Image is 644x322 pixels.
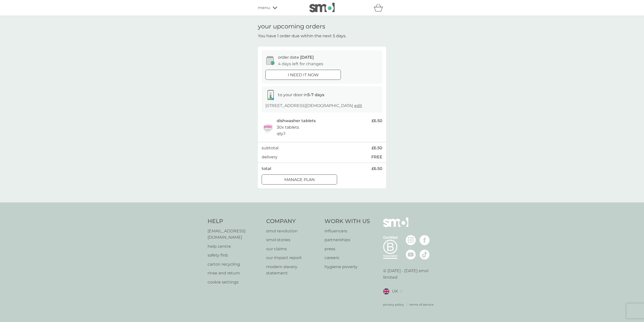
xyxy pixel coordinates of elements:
[374,3,386,13] div: basket
[262,165,271,172] p: total
[278,92,324,97] span: to your door in
[372,145,382,151] span: £6.50
[383,302,404,307] a: privacy policy
[266,255,320,261] a: our impact report
[406,249,416,260] img: visit the smol Youtube page
[262,154,277,160] p: delivery
[277,118,316,124] p: dishwasher tablets
[208,261,261,268] a: carton recycling
[262,174,337,185] button: Manage plan
[372,165,382,172] span: £6.50
[278,54,314,61] p: order date
[300,55,314,60] span: [DATE]
[325,237,370,243] a: partnerships
[288,72,319,78] p: i need it now
[266,237,320,243] a: smol stories
[208,228,261,241] a: [EMAIL_ADDRESS][DOMAIN_NAME]
[208,243,261,250] a: help centre
[325,264,370,270] a: hygiene poverty
[406,235,416,245] img: visit the smol Instagram page
[400,290,402,293] img: select a new location
[266,218,320,225] h4: Company
[266,246,320,252] a: our claims
[265,102,362,109] p: [STREET_ADDRESS][DEMOGRAPHIC_DATA]
[266,228,320,234] a: smol revolution
[284,176,315,183] p: Manage plan
[265,70,341,80] button: i need it now
[208,270,261,276] a: rinse and return
[208,252,261,259] a: safety first
[307,92,324,97] strong: 5-7 days
[325,246,370,252] a: press
[258,33,346,39] p: You have 1 order due within the next 5 days.
[278,61,323,67] p: 4 days left for changes
[208,279,261,285] a: cookie settings
[383,288,389,295] img: UK flag
[258,23,325,30] h1: your upcoming orders
[208,218,261,225] h4: Help
[383,218,408,235] img: smol
[392,288,398,295] span: UK
[383,268,437,280] p: © [DATE] - [DATE] smol limited
[420,235,430,245] img: visit the smol Facebook page
[258,5,270,11] span: menu
[371,154,382,160] p: FREE
[420,249,430,260] img: visit the smol Tiktok page
[372,118,382,124] span: £6.50
[325,218,370,225] h4: Work With Us
[409,302,433,307] a: terms of service
[262,145,278,151] p: subtotal
[277,130,286,137] p: qty : 1
[266,264,320,276] a: modern slavery statement
[309,3,335,12] img: smol
[354,103,362,108] a: edit
[325,255,370,261] a: careers
[325,228,370,234] a: influencers
[277,124,299,131] p: 30x tablets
